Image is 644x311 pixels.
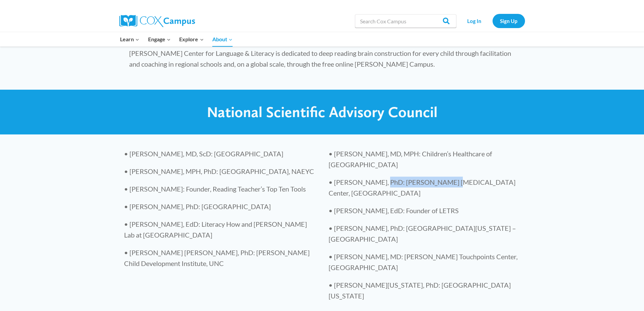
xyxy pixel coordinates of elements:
[144,32,175,46] button: Child menu of Engage
[116,32,237,46] nav: Primary Navigation
[116,32,144,46] button: Child menu of Learn
[175,32,208,46] button: Child menu of Explore
[124,247,315,269] p: • [PERSON_NAME] [PERSON_NAME], PhD: [PERSON_NAME] Child Development Institute, UNC
[124,148,315,159] p: • [PERSON_NAME], MD, ScD: [GEOGRAPHIC_DATA]
[124,219,315,240] p: • [PERSON_NAME], EdD: Literacy How and [PERSON_NAME] Lab at [GEOGRAPHIC_DATA]
[493,14,525,28] a: Sign Up
[119,15,195,27] img: Cox Campus
[329,280,520,301] p: • [PERSON_NAME][US_STATE], PhD: [GEOGRAPHIC_DATA][US_STATE]
[129,37,515,69] p: Founded to break the cycle of illiteracy for children who have experienced a generational lack of...
[329,205,520,216] p: • [PERSON_NAME], EdD: Founder of LETRS
[355,14,456,28] input: Search Cox Campus
[124,166,315,177] p: • [PERSON_NAME], MPH, PhD: [GEOGRAPHIC_DATA], NAEYC
[329,148,520,170] p: • [PERSON_NAME], MD, MPH: Children’s Healthcare of [GEOGRAPHIC_DATA]
[207,103,437,121] span: National Scientific Advisory Council
[329,251,520,273] p: • [PERSON_NAME], MD: [PERSON_NAME] Touchpoints Center, [GEOGRAPHIC_DATA]
[329,177,520,198] p: • [PERSON_NAME], PhD: [PERSON_NAME] [MEDICAL_DATA] Center, [GEOGRAPHIC_DATA]
[208,32,237,46] button: Child menu of About
[124,183,315,194] p: • [PERSON_NAME]: Founder, Reading Teacher’s Top Ten Tools
[460,14,525,28] nav: Secondary Navigation
[124,201,315,212] p: • [PERSON_NAME], PhD: [GEOGRAPHIC_DATA]
[460,14,489,28] a: Log In
[329,223,520,244] p: • [PERSON_NAME], PhD: [GEOGRAPHIC_DATA][US_STATE] – [GEOGRAPHIC_DATA]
